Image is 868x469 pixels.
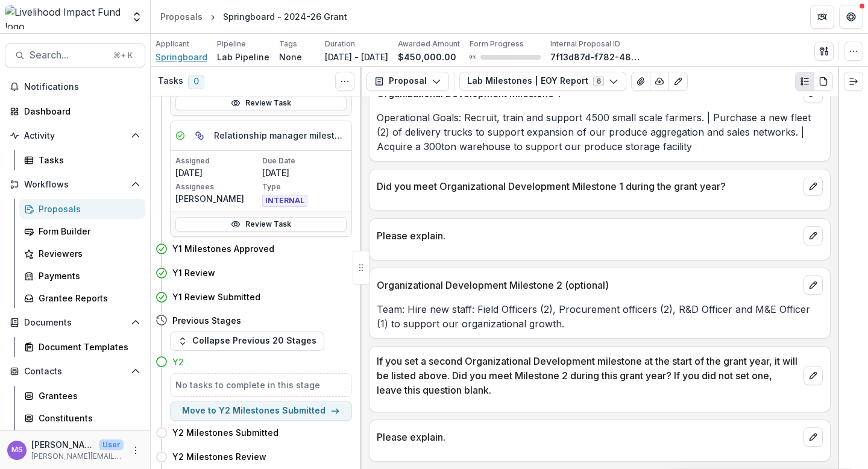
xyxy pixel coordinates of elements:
h4: Y2 Milestones Review [172,450,266,463]
p: Operational Goals: Recruit, train and support 4500 small scale farmers. | Purchase a new fleet (2... [377,110,823,154]
p: Please explain. [377,430,799,444]
button: Open Documents [5,313,145,332]
p: 0 % [470,53,476,61]
button: Open entity switcher [128,5,145,29]
p: Type [262,181,347,192]
span: Workflows [24,180,126,190]
a: Review Task [175,217,347,231]
div: Payments [39,269,136,282]
p: Pipeline [217,39,246,49]
button: Partners [810,5,834,29]
div: Document Templates [39,341,136,353]
h4: Y1 Review Submitted [172,291,260,303]
button: edit [804,177,823,196]
a: Grantees [19,386,145,406]
a: Constituents [19,408,145,428]
p: Assignees [175,181,260,192]
p: User [99,439,124,450]
p: [PERSON_NAME][EMAIL_ADDRESS][DOMAIN_NAME] [31,451,124,462]
p: Form Progress [470,39,524,49]
p: [DATE] [262,166,347,179]
div: Dashboard [24,105,136,118]
div: Tasks [39,154,136,166]
button: Proposal [366,72,449,91]
button: Edit as form [668,72,688,91]
p: Assigned [175,156,260,166]
button: Toggle View Cancelled Tasks [335,72,354,91]
button: Open Activity [5,126,145,145]
p: Please explain. [377,228,799,243]
div: Reviewers [39,247,136,260]
p: [PERSON_NAME] [31,438,94,451]
button: edit [804,427,823,447]
p: $450,000.00 [398,51,456,63]
div: Form Builder [39,225,136,238]
p: [DATE] [175,166,260,179]
p: 7f13d87d-f782-48e3-b64d-accef767d22b [550,51,641,63]
div: Grantees [39,389,136,402]
h3: Tasks [158,76,183,86]
div: Proposals [160,10,203,23]
span: Search... [30,49,106,61]
p: [DATE] - [DATE] [325,51,388,63]
p: Did you meet Organizational Development Milestone 1 during the grant year? [377,179,799,194]
h5: Relationship manager milestone review [214,129,347,142]
a: Review Task [175,96,347,110]
img: Livelihood Impact Fund logo [5,5,124,29]
h4: Previous Stages [172,314,241,327]
p: Awarded Amount [398,39,460,49]
a: Grantee Reports [19,288,145,308]
p: Internal Proposal ID [550,39,620,49]
button: edit [804,226,823,245]
nav: breadcrumb [156,8,352,25]
p: If you set a second Organizational Development milestone at the start of the grant year, it will ... [377,354,799,397]
a: Reviewers [19,244,145,263]
p: Organizational Development Milestone 2 (optional) [377,278,799,292]
button: View dependent tasks [190,126,209,145]
button: Plaintext view [795,72,814,91]
button: Open Contacts [5,362,145,381]
a: Dashboard [5,101,145,121]
div: Proposals [39,203,136,215]
a: Proposals [19,199,145,219]
div: ⌘ + K [111,49,135,62]
p: Duration [325,39,355,49]
p: Due Date [262,156,347,166]
a: Proposals [156,8,207,25]
a: Payments [19,266,145,286]
button: edit [804,366,823,385]
p: Applicant [156,39,189,49]
div: Monica Swai [11,446,23,454]
a: Document Templates [19,337,145,357]
button: Move to Y2 Milestones Submitted [170,401,352,421]
p: Lab Pipeline [217,51,269,63]
span: 0 [188,75,204,89]
button: More [128,443,143,458]
button: Lab Milestones | EOY Report6 [459,72,626,91]
h4: Y2 Milestones Submitted [172,426,278,439]
span: INTERNAL [262,195,307,207]
button: Expand right [844,72,863,91]
h4: Y1 Review [172,266,215,279]
button: edit [804,275,823,295]
a: Form Builder [19,221,145,241]
button: Collapse Previous 20 Stages [170,332,324,351]
h5: No tasks to complete in this stage [175,379,347,391]
span: Activity [24,131,126,141]
a: Springboard [156,51,207,63]
span: Contacts [24,367,126,377]
a: Tasks [19,150,145,170]
button: Search... [5,43,145,68]
p: Tags [279,39,297,49]
p: None [279,51,302,63]
div: Constituents [39,412,136,424]
p: Team: Hire new staff: Field Officers (2), Procurement officers (2), R&D Officer and M&E Officer (... [377,302,823,331]
button: Notifications [5,77,145,96]
button: PDF view [814,72,833,91]
button: Get Help [839,5,863,29]
p: [PERSON_NAME] [175,192,260,205]
h4: Y1 Milestones Approved [172,242,274,255]
div: Springboard - 2024-26 Grant [223,10,347,23]
span: Documents [24,318,126,328]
